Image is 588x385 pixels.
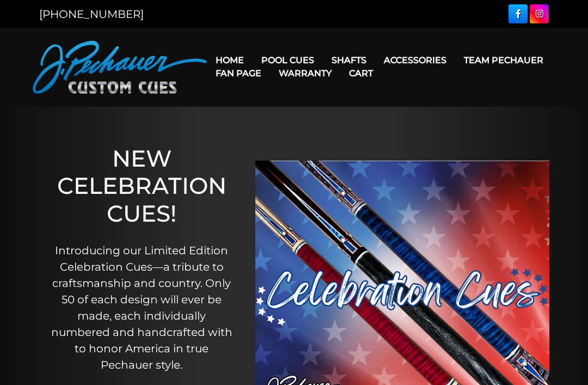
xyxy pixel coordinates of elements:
a: Accessories [375,46,455,74]
a: Fan Page [207,59,270,87]
a: Shafts [323,46,375,74]
a: Pool Cues [253,46,323,74]
a: Cart [340,59,382,87]
h1: NEW CELEBRATION CUES! [50,145,234,227]
a: Team Pechauer [455,46,552,74]
a: Home [207,46,253,74]
a: [PHONE_NUMBER] [39,8,144,21]
a: Warranty [270,59,340,87]
img: Pechauer Custom Cues [33,41,207,94]
p: Introducing our Limited Edition Celebration Cues—a tribute to craftsmanship and country. Only 50 ... [50,242,234,373]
